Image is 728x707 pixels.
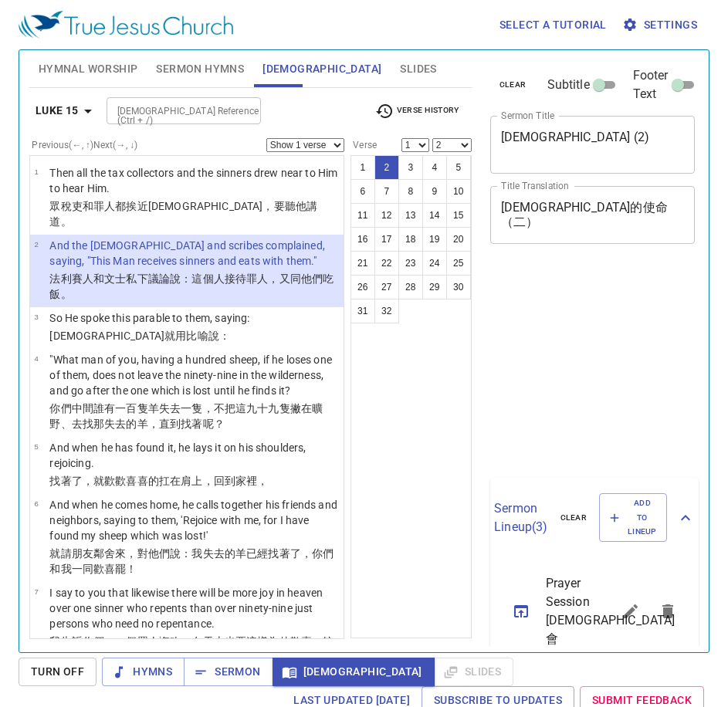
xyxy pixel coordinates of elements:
[83,418,225,430] wg4198: 找
[49,546,339,577] p: 就請
[49,547,334,575] wg846: 說
[374,179,399,204] button: 7
[49,402,323,430] wg444: 有
[181,418,225,430] wg2193: 找著
[374,155,399,180] button: 2
[422,203,447,228] button: 14
[262,59,381,79] span: [DEMOGRAPHIC_DATA]
[164,330,230,342] wg2424: 就
[34,442,38,451] span: 5
[49,200,317,228] wg2532: 罪人
[49,402,323,430] wg622: 一隻
[49,402,323,430] wg1540: 羊
[49,402,323,430] wg1537: 誰
[49,635,334,663] wg3004: 你們
[49,271,339,302] p: 法利賽人
[398,275,423,299] button: 28
[34,240,38,249] span: 2
[49,272,334,300] wg5330: 和
[494,499,547,536] p: Sermon Lineup ( 3 )
[203,475,269,487] wg5606: ，回到
[83,475,269,487] wg2147: ，就歡歡喜喜的
[49,200,317,228] wg1448: [DEMOGRAPHIC_DATA]，要聽
[49,328,249,343] p: [DEMOGRAPHIC_DATA]
[49,165,339,196] p: Then all the tax collectors and the sinners drew near to Him to hear Him.
[115,563,137,575] wg4796: 罷！
[501,130,685,159] textarea: [DEMOGRAPHIC_DATA] (2)
[186,330,230,342] wg2036: 比喻
[257,475,268,487] wg3624: ，
[36,101,79,120] b: Luke 15
[111,102,231,120] input: Type Bible Reference
[175,330,230,342] wg1161: 用
[350,179,375,204] button: 6
[156,59,244,79] span: Sermon Hymns
[484,260,656,472] iframe: from-child
[49,198,339,229] p: 眾
[49,272,334,300] wg3004: ：這個人
[375,102,459,120] span: Verse History
[34,354,38,363] span: 4
[49,200,317,228] wg5057: 和
[609,496,657,539] span: Add to Lineup
[374,299,399,323] button: 32
[350,227,375,252] button: 16
[501,200,685,229] textarea: [DEMOGRAPHIC_DATA]的使命（二）
[49,401,339,431] p: 你們
[398,155,423,180] button: 3
[170,475,268,487] wg2007: 在
[93,418,225,430] wg1909: 那失去
[49,402,323,430] wg2192: 一百隻
[49,272,334,300] wg2532: 文士
[49,547,334,575] wg3004: ：我
[493,11,613,39] button: Select a tutorial
[350,299,375,323] button: 31
[49,310,249,326] p: So He spoke this parable to them, saying:
[398,251,423,276] button: 23
[126,418,224,430] wg622: 的羊，直到
[422,155,447,180] button: 4
[29,96,103,125] button: Luke 15
[422,251,447,276] button: 24
[446,155,471,180] button: 5
[34,587,38,596] span: 7
[398,227,423,252] button: 18
[446,203,471,228] button: 15
[499,78,527,92] span: clear
[350,155,375,180] button: 1
[49,635,334,663] wg1520: 罪人
[490,478,699,557] div: Sermon Lineup(3)clearAdd to Lineup
[446,227,471,252] button: 20
[49,547,334,575] wg4779: 朋友
[560,511,587,525] span: clear
[374,203,399,228] button: 12
[34,499,38,508] span: 6
[49,497,339,543] p: And when he comes home, he calls together his friends and neighbors, saying to them, 'Rejoice wit...
[619,11,703,39] button: Settings
[32,140,137,150] label: Previous (←, ↑) Next (→, ↓)
[366,100,468,123] button: Verse History
[49,547,334,575] wg1069: 來，對他們
[49,200,317,228] wg3956: 稅吏
[203,418,225,430] wg2147: 呢？
[490,76,536,94] button: clear
[49,200,317,228] wg268: 都挨近
[49,635,334,663] wg268: 悔改
[285,662,422,682] span: [DEMOGRAPHIC_DATA]
[398,203,423,228] button: 13
[422,227,447,252] button: 19
[114,662,172,682] span: Hymns
[61,418,225,430] wg2048: 、去
[49,272,334,300] wg1234: 說
[49,352,339,398] p: "What man of you, having a hundred sheep, if he loses one of them, does not leave the ninety-nine...
[446,251,471,276] button: 25
[49,238,339,269] p: And the [DEMOGRAPHIC_DATA] and scribes complained, saying, "This Man receives sinners and eats wi...
[446,275,471,299] button: 30
[398,179,423,204] button: 8
[19,11,233,39] img: True Jesus Church
[49,585,339,631] p: I say to you that likewise there will be more joy in heaven over one sinner who repents than over...
[273,658,435,686] button: [DEMOGRAPHIC_DATA]
[599,493,667,542] button: Add to Lineup
[49,547,334,575] wg5384: 鄰舍
[19,658,97,686] button: Turn Off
